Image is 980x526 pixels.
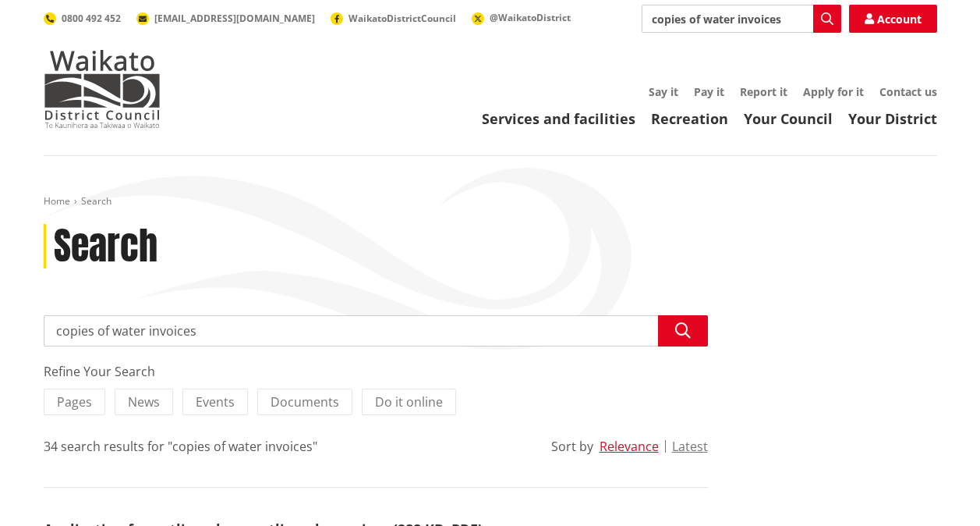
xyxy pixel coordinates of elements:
[331,12,456,25] a: WaikatoDistrictCouncil
[642,5,841,33] input: Search input
[81,194,111,208] span: Search
[44,437,317,456] div: 34 search results for "copies of water invoices"
[672,439,708,453] button: Latest
[54,224,157,269] h1: Search
[490,11,571,24] span: @WaikatoDistrict
[271,393,339,410] span: Documents
[44,50,161,128] img: Waikato District Council - Te Kaunihera aa Takiwaa o Waikato
[44,362,708,381] div: Refine Your Search
[375,393,443,410] span: Do it online
[551,437,593,456] div: Sort by
[128,393,160,410] span: News
[44,195,937,208] nav: breadcrumb
[196,393,235,410] span: Events
[348,12,456,25] span: WaikatoDistrictCouncil
[44,315,708,347] input: Search input
[803,84,864,99] a: Apply for it
[57,393,92,410] span: Pages
[600,439,659,453] button: Relevance
[849,5,937,33] a: Account
[879,84,937,99] a: Contact us
[694,84,724,99] a: Pay it
[740,84,787,99] a: Report it
[154,12,315,25] span: [EMAIL_ADDRESS][DOMAIN_NAME]
[44,12,121,25] a: 0800 492 452
[136,12,315,25] a: [EMAIL_ADDRESS][DOMAIN_NAME]
[44,194,70,208] a: Home
[482,109,635,128] a: Services and facilities
[472,11,571,24] a: @WaikatoDistrict
[744,109,833,128] a: Your Council
[848,109,937,128] a: Your District
[62,12,121,25] span: 0800 492 452
[649,84,678,99] a: Say it
[651,109,728,128] a: Recreation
